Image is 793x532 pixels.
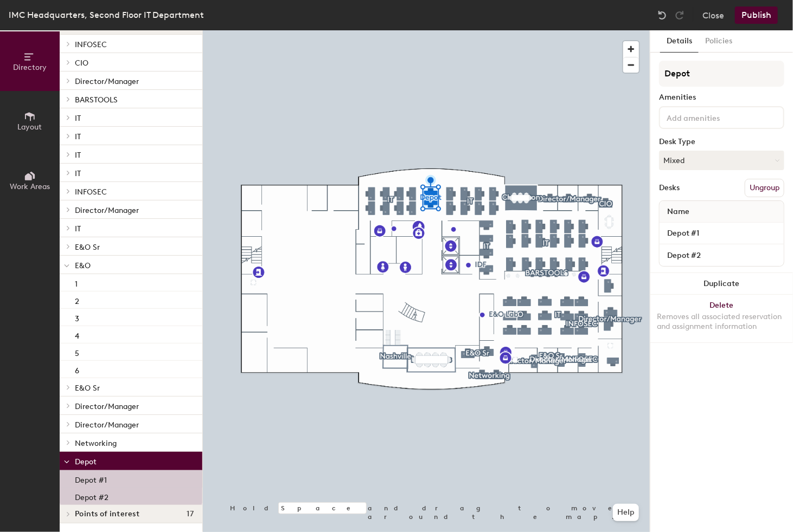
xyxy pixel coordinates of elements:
[657,10,668,21] img: Undo
[75,59,88,68] span: CIO
[75,439,117,448] span: Networking
[659,138,784,146] div: Desk Type
[659,151,784,170] button: Mixed
[650,273,793,295] button: Duplicate
[75,132,81,141] span: IT
[75,510,139,518] span: Points of interest
[674,10,685,21] img: Redo
[75,384,100,393] span: E&O Sr
[662,226,782,241] input: Unnamed desk
[659,93,784,102] div: Amenities
[659,184,680,192] div: Desks
[650,295,793,342] button: DeleteRemoves all associated reservation and assignment information
[75,151,81,160] span: IT
[75,243,100,252] span: E&O Sr
[75,169,81,178] span: IT
[664,111,762,124] input: Add amenities
[75,472,107,485] p: Depot #1
[662,248,782,263] input: Unnamed desk
[75,224,81,233] span: IT
[75,311,79,323] p: 3
[662,202,695,222] span: Name
[613,504,639,521] button: Help
[657,312,786,332] div: Removes all associated reservation and assignment information
[75,261,91,270] span: E&O
[699,30,739,53] button: Policies
[660,30,699,53] button: Details
[10,182,50,191] span: Work Areas
[75,114,81,123] span: IT
[75,363,79,375] p: 6
[9,8,204,22] div: IMC Headquarters, Second Floor IT Department
[75,346,79,358] p: 5
[75,276,78,289] p: 1
[75,206,139,215] span: Director/Manager
[75,77,139,86] span: Director/Manager
[75,420,139,430] span: Director/Manager
[187,510,194,518] span: 17
[75,328,79,341] p: 4
[13,63,47,72] span: Directory
[75,95,118,105] span: BARSTOOLS
[75,40,107,49] span: INFOSEC
[75,187,107,197] span: INFOSEC
[18,122,42,132] span: Layout
[75,294,79,306] p: 2
[75,490,108,502] p: Depot #2
[735,7,778,24] button: Publish
[702,7,724,24] button: Close
[745,179,784,197] button: Ungroup
[75,457,97,466] span: Depot
[75,402,139,411] span: Director/Manager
